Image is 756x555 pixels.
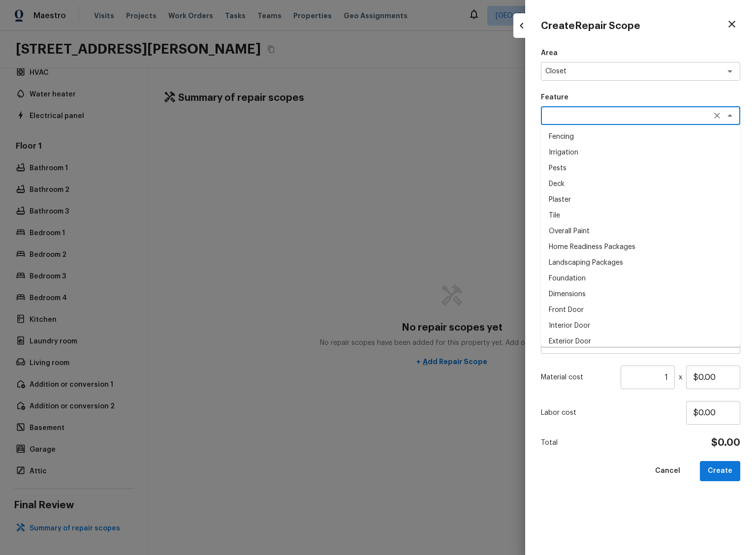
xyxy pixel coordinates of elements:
li: Plaster [541,192,740,208]
h4: $0.00 [711,436,740,449]
li: Landscaping Packages [541,255,740,271]
li: Deck [541,176,740,192]
li: Overall Paint [541,223,740,239]
button: Close [723,109,737,123]
p: Area [541,48,740,58]
button: Clear [710,109,724,123]
textarea: Closet [545,66,708,76]
li: Pests [541,160,740,176]
button: Open [723,64,737,78]
li: Fencing [541,129,740,145]
li: Front Door [541,302,740,318]
li: Home Readiness Packages [541,239,740,255]
p: Labor cost [541,408,686,418]
li: Interior Door [541,318,740,334]
li: Dimensions [541,286,740,302]
p: Feature [541,92,740,102]
li: Exterior Door [541,334,740,349]
button: Cancel [647,461,688,481]
button: Create [700,461,740,481]
li: Foundation [541,271,740,286]
li: Tile [541,208,740,223]
li: Irrigation [541,145,740,160]
p: Total [541,438,558,448]
h4: Create Repair Scope [541,20,640,32]
div: x [541,366,740,389]
p: Material cost [541,372,617,382]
